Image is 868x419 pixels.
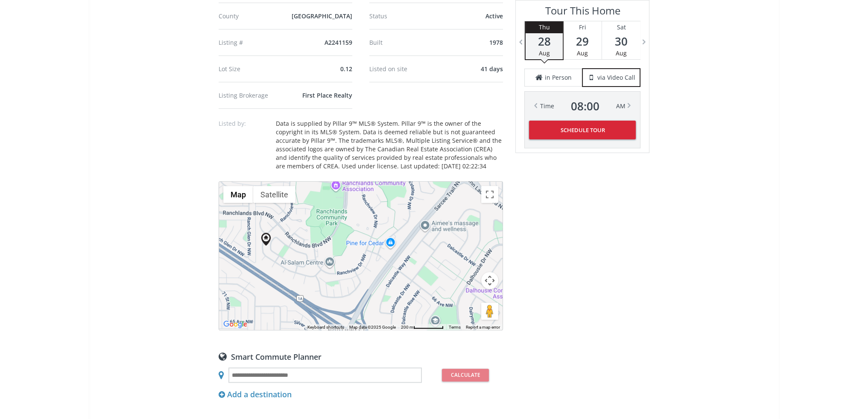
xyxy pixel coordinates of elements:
[539,49,550,57] span: Aug
[398,324,446,330] button: Map Scale: 200 m per 67 pixels
[577,49,588,57] span: Aug
[349,325,396,329] span: Map data ©2025 Google
[223,186,253,203] button: Show street map
[221,319,249,330] a: Open this area in Google Maps (opens a new window)
[449,325,461,329] a: Terms
[221,319,249,330] img: Google
[369,66,440,72] div: Listed on site
[485,12,503,20] span: Active
[307,324,344,330] button: Keyboard shortcuts
[597,73,635,82] span: via Video Call
[219,13,289,19] div: County
[564,35,602,47] span: 29
[401,325,413,329] span: 200 m
[602,21,640,33] div: Sat
[481,272,498,289] button: Map camera controls
[219,66,289,72] div: Lot Size
[219,389,292,400] div: Add a destination
[442,369,489,381] button: Calculate
[466,325,500,329] a: Report a map error
[219,119,270,128] p: Listed by:
[324,38,352,46] span: A2241159
[489,38,503,46] span: 1978
[369,40,440,46] div: Built
[481,303,498,320] button: Drag Pegman onto the map to open Street View
[616,49,627,57] span: Aug
[219,92,289,98] div: Listing Brokerage
[564,21,602,33] div: Fri
[540,100,625,112] div: Time AM
[292,12,352,20] span: [GEOGRAPHIC_DATA]
[545,73,572,82] span: in Person
[369,13,440,19] div: Status
[526,21,562,33] div: Thu
[340,65,352,73] span: 0.12
[481,65,503,73] span: 41 days
[276,119,503,170] div: Data is supplied by Pillar 9™ MLS® System. Pillar 9™ is the owner of the copyright in its MLS® Sy...
[524,5,640,21] h3: Tour This Home
[526,35,562,47] span: 28
[253,186,295,203] button: Show satellite imagery
[602,35,640,47] span: 30
[302,91,352,99] span: First Place Realty
[529,121,636,139] button: Schedule Tour
[219,352,503,361] div: Smart Commute Planner
[219,40,289,46] div: Listing #
[570,100,599,112] span: 08 : 00
[481,186,498,203] button: Toggle fullscreen view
